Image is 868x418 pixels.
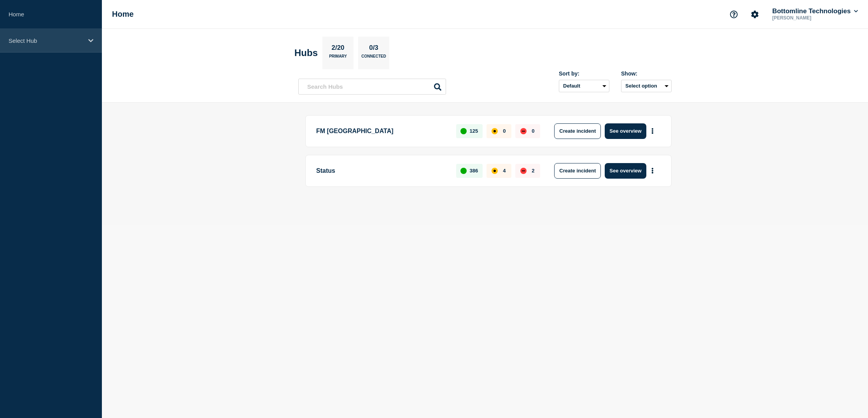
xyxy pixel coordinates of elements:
p: Primary [329,54,347,62]
p: Select Hub [9,37,83,44]
p: 2/20 [329,44,347,54]
button: More actions [647,163,658,178]
p: 0/3 [366,44,381,54]
div: down [520,128,527,134]
p: Connected [361,54,386,62]
h2: Hubs [294,47,318,58]
button: Create incident [554,123,601,139]
button: Create incident [554,163,601,179]
p: 4 [503,168,506,174]
input: Search Hubs [298,79,446,95]
div: Sort by: [559,70,609,77]
div: down [520,168,527,174]
button: Support [726,6,742,23]
div: Show: [621,70,672,77]
p: 0 [532,128,534,134]
p: 0 [503,128,506,134]
p: FM [GEOGRAPHIC_DATA] [316,123,447,139]
button: See overview [605,163,646,179]
div: affected [492,128,498,134]
p: 2 [532,168,534,174]
div: up [460,168,467,174]
p: [PERSON_NAME] [771,15,852,21]
p: 125 [470,128,478,134]
h1: Home [112,10,134,19]
button: More actions [647,124,658,138]
button: Bottomline Technologies [771,7,859,15]
p: 386 [470,168,478,174]
p: Status [316,163,447,179]
button: Select option [621,80,672,92]
div: up [460,128,467,134]
div: affected [492,168,498,174]
select: Sort by [559,80,609,92]
button: Account settings [747,6,763,23]
button: See overview [605,123,646,139]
